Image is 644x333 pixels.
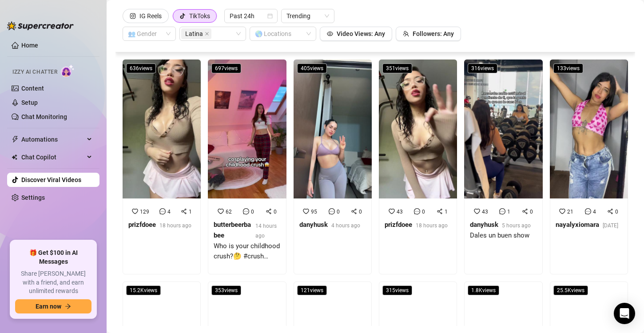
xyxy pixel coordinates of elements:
span: 0 [274,209,277,215]
span: message [159,208,166,214]
span: 0 [359,209,362,215]
span: Automations [21,132,84,147]
span: message [499,208,505,214]
span: 0 [530,209,533,215]
a: Home [21,42,38,49]
a: Chat Monitoring [21,113,67,120]
span: 43 [482,209,488,215]
span: instagram [130,13,136,19]
a: 316viewsDales un buen show4310danyhusk5 hours agoDales un buen show [464,59,542,274]
span: message [243,208,249,214]
a: 351views4301prizfdoee18 hours ago [379,59,457,274]
span: Trending [286,9,329,23]
span: 15.2K views [126,285,161,295]
span: 🎁 Get $100 in AI Messages [15,249,91,266]
span: share-alt [522,208,528,214]
span: 0 [251,209,254,215]
span: Video Views: Any [337,30,385,37]
span: message [414,208,420,214]
span: tik-tok [179,13,186,19]
a: 636views12941prizfdoee18 hours ago [123,59,201,274]
span: message [585,208,591,214]
div: TikToks [189,9,210,23]
span: [DATE] [603,222,618,229]
span: Chat Copilot [21,150,84,164]
span: 25.5K views [553,285,588,295]
button: Video Views: Any [320,27,392,41]
span: 129 [140,209,149,215]
span: 697 views [211,63,241,73]
span: heart [132,208,138,214]
span: 121 views [297,285,327,295]
a: Setup [21,99,38,106]
span: share-alt [266,208,272,214]
button: Earn nowarrow-right [15,299,91,313]
span: Followers: Any [413,30,454,37]
a: Discover Viral Videos [21,176,81,183]
span: 0 [337,209,340,215]
span: heart [474,208,480,214]
span: calendar [267,13,273,19]
span: 1 [507,209,510,215]
span: heart [389,208,395,214]
span: 636 views [126,63,156,73]
span: 1 [189,209,192,215]
span: 95 [311,209,317,215]
span: 4 [167,209,171,215]
span: arrow-right [65,303,71,309]
span: share-alt [607,208,613,214]
span: 21 [567,209,573,215]
img: Chat Copilot [12,154,17,160]
span: 0 [615,209,618,215]
span: heart [559,208,565,214]
span: heart [218,208,224,214]
button: Followers: Any [396,27,461,41]
span: 1.8K views [468,285,499,295]
span: Earn now [36,303,61,310]
a: Content [21,85,44,92]
div: Open Intercom Messenger [614,303,635,324]
img: logo-BBDzfeDw.svg [7,21,74,30]
span: Latina [181,28,211,39]
div: IG Reels [139,9,162,23]
span: 133 views [553,63,583,73]
strong: danyhusk [299,221,328,229]
span: thunderbolt [12,136,19,143]
span: share-alt [437,208,443,214]
span: heart [303,208,309,214]
img: Dales un buen show [464,59,542,198]
span: 353 views [211,285,241,295]
span: 4 [593,209,596,215]
span: share-alt [181,208,187,214]
span: 315 views [382,285,412,295]
a: 405views9500danyhusk4 hours ago [294,59,372,274]
div: Dales un buen show [470,230,531,241]
a: 697viewsWho is your childhood crush?🤔 #crush #hermionegranger #cosplay #nerdygirl #harrypottergir... [208,59,286,274]
span: 5 hours ago [502,222,531,229]
span: share-alt [351,208,357,214]
div: Who is your childhood crush?🤔 #crush #hermionegranger #cosplay #nerdygirl #harrypottergirl #harry... [214,241,280,262]
img: Who is your childhood crush?🤔 #crush #hermionegranger #cosplay #nerdygirl #harrypottergirl #harry... [208,59,286,198]
strong: prizfdoee [385,221,412,229]
span: 4 hours ago [331,222,360,229]
span: 43 [397,209,403,215]
span: message [329,208,335,214]
span: 18 hours ago [416,222,448,229]
span: 18 hours ago [159,222,191,229]
span: Past 24h [230,9,272,23]
span: team [403,31,409,37]
a: 133views2140nayalyxiomara[DATE] [550,59,628,274]
span: 316 views [468,63,497,73]
span: 1 [445,209,448,215]
strong: danyhusk [470,221,498,229]
img: AI Chatter [61,64,75,77]
span: 0 [422,209,425,215]
strong: prizfdoee [128,221,156,229]
span: 351 views [382,63,412,73]
strong: nayalyxiomara [556,221,599,229]
span: Izzy AI Chatter [12,68,57,76]
span: close [205,32,209,36]
span: 14 hours ago [255,223,277,239]
span: Share [PERSON_NAME] with a friend, and earn unlimited rewards [15,270,91,296]
span: 62 [226,209,232,215]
